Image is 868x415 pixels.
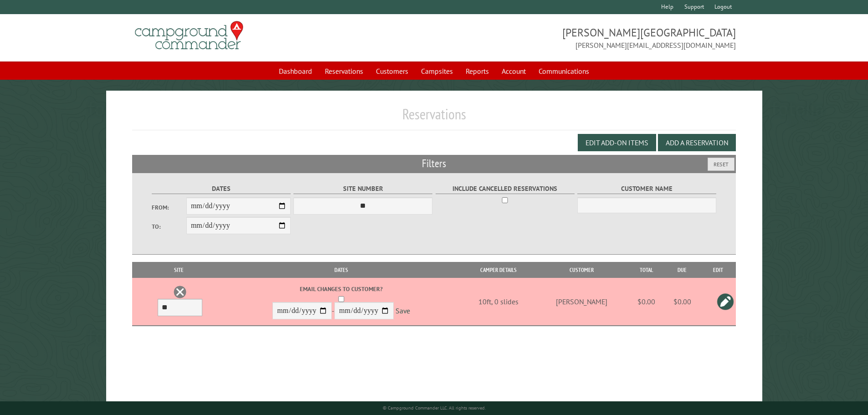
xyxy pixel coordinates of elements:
label: Include Cancelled Reservations [436,184,575,194]
a: Reports [460,62,494,80]
a: Save [395,307,410,316]
th: Site [137,262,221,278]
label: Email changes to customer? [223,285,460,293]
button: Edit Add-on Items [578,134,656,151]
a: Account [496,62,531,80]
label: Customer Name [577,184,716,194]
th: Customer [535,262,628,278]
a: Dashboard [273,62,318,80]
label: To: [152,222,186,231]
td: [PERSON_NAME] [535,278,628,326]
td: $0.00 [628,278,664,326]
h2: Filters [132,155,736,172]
a: Reservations [319,62,369,80]
th: Due [664,262,700,278]
div: - [223,285,460,322]
button: Reset [708,158,734,171]
th: Edit [700,262,736,278]
img: Campground Commander [132,18,246,53]
span: [PERSON_NAME][GEOGRAPHIC_DATA] [PERSON_NAME][EMAIL_ADDRESS][DOMAIN_NAME] [434,25,736,51]
h1: Reservations [132,105,736,130]
small: © Campground Commander LLC. All rights reserved. [383,405,486,411]
label: Site Number [293,184,432,194]
a: Campsites [416,62,458,80]
label: From: [152,203,186,212]
a: Communications [533,62,595,80]
button: Add a Reservation [658,134,736,151]
td: 10ft, 0 slides [462,278,535,326]
th: Total [628,262,664,278]
label: Dates [152,184,291,194]
a: Delete this reservation [173,285,187,299]
th: Camper Details [462,262,535,278]
td: $0.00 [664,278,700,326]
a: Customers [370,62,414,80]
th: Dates [221,262,462,278]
